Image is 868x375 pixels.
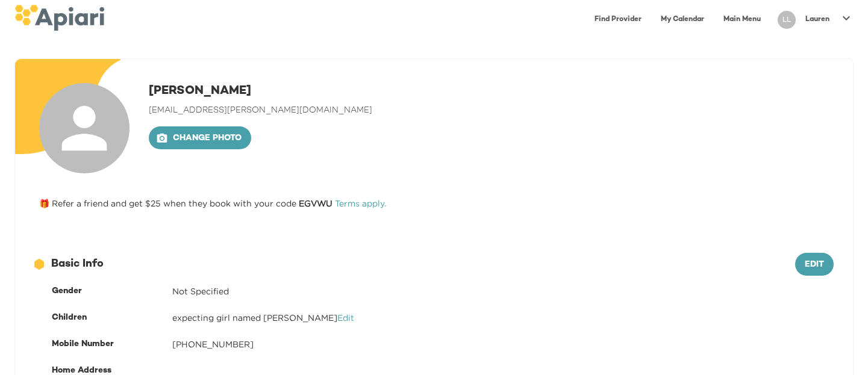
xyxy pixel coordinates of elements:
[805,14,829,25] p: Lauren
[172,285,834,297] div: Not Specified
[337,313,354,322] a: Edit
[654,7,711,32] a: My Calendar
[149,83,372,100] h1: [PERSON_NAME]
[52,338,172,350] div: Mobile Number
[52,312,172,324] div: Children
[587,7,649,32] a: Find Provider
[795,253,834,276] button: Edit
[39,199,335,208] span: 🎁 Refer a friend and get $25 when they book with your code
[52,285,172,297] div: Gender
[335,199,386,208] a: Terms apply.
[149,126,251,149] button: Change photo
[296,199,335,208] strong: EGVWU
[716,7,768,32] a: Main Menu
[778,11,796,29] div: LL
[158,131,242,146] span: Change photo
[805,258,824,273] span: Edit
[34,256,795,272] div: Basic Info
[14,5,104,31] img: logo
[172,338,834,350] div: [PHONE_NUMBER]
[149,106,372,115] span: [EMAIL_ADDRESS][PERSON_NAME][DOMAIN_NAME]
[172,312,834,324] div: expecting girl named [PERSON_NAME]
